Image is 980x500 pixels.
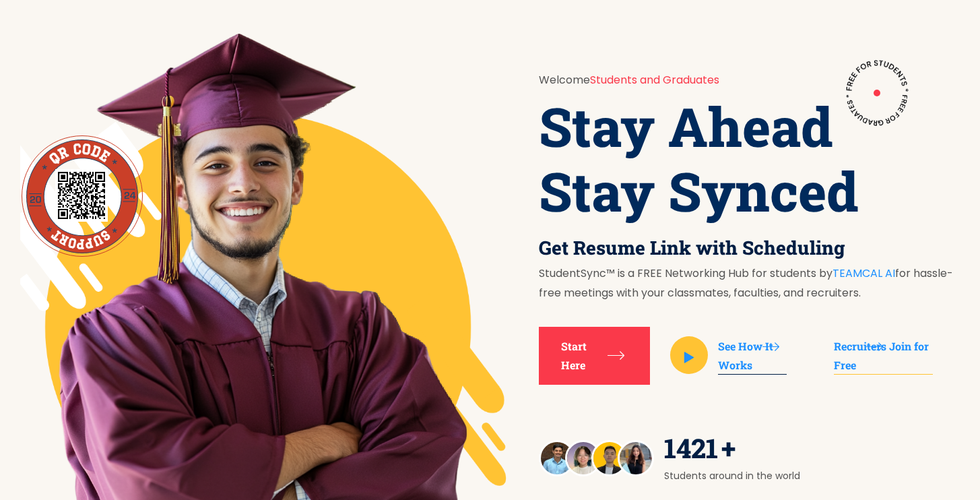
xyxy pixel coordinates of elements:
[539,94,960,223] h1: Stay Ahead Stay Synced
[834,337,933,375] a: Recruiters Join for Free
[591,440,628,476] img: hero-user
[664,468,800,485] p: Students around in the world
[539,327,650,385] a: Start Here
[565,440,601,476] img: hero-user
[832,265,895,281] a: TEAMCAL AI
[718,337,787,375] a: See How It Works
[539,264,960,303] p: StudentSync™ is a FREE Networking Hub for students by for hassle-free meetings with your classmat...
[721,430,736,466] span: +
[837,53,917,133] img: banner-wrap-shape
[48,164,115,227] img: banner-wrap
[539,71,960,90] p: Welcome
[590,72,719,88] span: Students and Graduates
[664,430,718,466] span: 1421
[618,440,654,476] img: hero-user
[539,440,575,476] img: hero-user
[539,237,960,259] h3: Get Resume Link with Scheduling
